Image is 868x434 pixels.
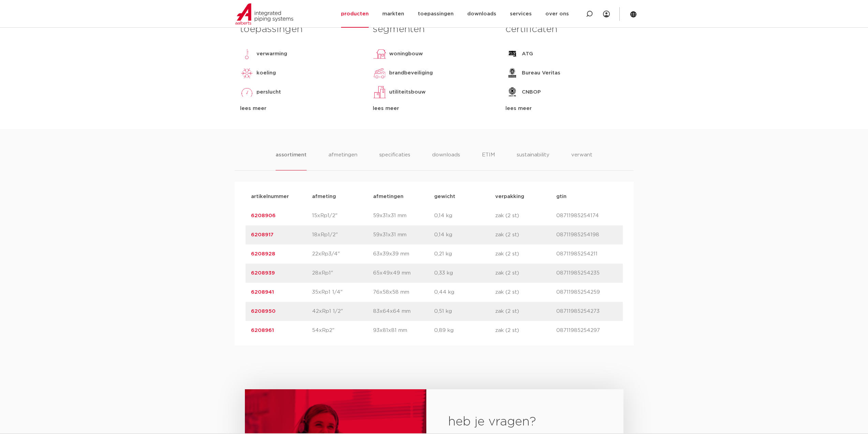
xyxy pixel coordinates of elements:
[256,69,276,77] p: koeling
[448,414,601,430] h2: heb je vragen?
[373,47,386,61] img: woningbouw
[373,250,434,258] p: 63x39x39 mm
[434,307,495,316] p: 0,51 kg
[373,193,434,201] p: afmetingen
[482,151,495,170] li: ETIM
[556,307,617,316] p: 08711985254273
[251,213,276,218] a: 6208906
[434,231,495,239] p: 0,14 kg
[495,307,556,316] p: zak (2 st)
[434,212,495,220] p: 0,14 kg
[522,69,560,77] p: Bureau Veritas
[373,288,434,296] p: 76x58x58 mm
[312,307,373,316] p: 42xRp1 1/2"
[240,66,254,80] img: koeling
[505,23,628,36] h3: certificaten
[251,193,312,201] p: artikelnummer
[434,250,495,258] p: 0,21 kg
[434,288,495,296] p: 0,44 kg
[571,151,592,170] li: verwant
[495,288,556,296] p: zak (2 st)
[389,88,426,96] p: utiliteitsbouw
[251,251,275,256] a: 6208928
[556,288,617,296] p: 08711985254259
[373,326,434,335] p: 93x81x81 mm
[373,85,386,99] img: utiliteitsbouw
[505,47,519,61] img: ATG
[251,290,274,295] a: 6208941
[495,231,556,239] p: zak (2 st)
[556,269,617,277] p: 08711985254235
[522,88,541,96] p: CNBOP
[517,151,549,170] li: sustainability
[373,66,386,80] img: brandbeveiliging
[505,66,519,80] img: Bureau Veritas
[256,50,287,58] p: verwarming
[379,151,410,170] li: specificaties
[312,231,373,239] p: 18xRp1/2"
[522,50,533,58] p: ATG
[240,23,363,36] h3: toepassingen
[432,151,460,170] li: downloads
[505,104,628,113] div: lees meer
[373,307,434,316] p: 83x64x64 mm
[251,270,275,276] a: 6208939
[328,151,357,170] li: afmetingen
[276,151,307,170] li: assortiment
[556,231,617,239] p: 08711985254198
[312,193,373,201] p: afmeting
[240,85,254,99] img: perslucht
[389,69,433,77] p: brandbeveiliging
[240,104,363,113] div: lees meer
[434,193,495,201] p: gewicht
[312,250,373,258] p: 22xRp3/4"
[556,326,617,335] p: 08711985254297
[495,326,556,335] p: zak (2 st)
[251,232,274,237] a: 6208917
[389,50,423,58] p: woningbouw
[373,269,434,277] p: 65x49x49 mm
[312,212,373,220] p: 15xRp1/2"
[312,288,373,296] p: 35xRp1 1/4"
[556,193,617,201] p: gtin
[434,269,495,277] p: 0,33 kg
[373,212,434,220] p: 59x31x31 mm
[495,193,556,201] p: verpakking
[256,88,281,96] p: perslucht
[495,269,556,277] p: zak (2 st)
[556,250,617,258] p: 08711985254211
[312,269,373,277] p: 28xRp1"
[495,212,556,220] p: zak (2 st)
[505,85,519,99] img: CNBOP
[251,309,276,314] a: 6208950
[556,212,617,220] p: 08711985254174
[434,326,495,335] p: 0,89 kg
[312,326,373,335] p: 54xRp2"
[495,250,556,258] p: zak (2 st)
[251,328,274,333] a: 6208961
[240,47,254,61] img: verwarming
[373,231,434,239] p: 59x31x31 mm
[373,23,495,36] h3: segmenten
[373,104,495,113] div: lees meer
